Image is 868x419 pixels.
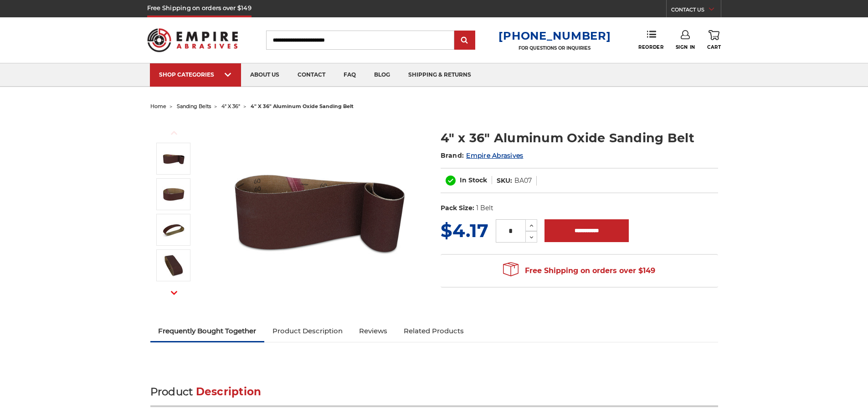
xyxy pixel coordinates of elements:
[676,44,695,50] span: Sign In
[150,321,265,341] a: Frequently Bought Together
[221,103,240,109] a: 4" x 36"
[498,45,611,51] p: FOR QUESTIONS OR INQUIRIES
[497,176,512,186] dt: SKU:
[162,183,185,206] img: 4" x 36" AOX Sanding Belt
[671,5,721,17] a: CONTACT US
[163,123,185,143] button: Previous
[264,321,351,341] a: Product Description
[638,30,663,50] a: Reorder
[196,385,262,398] span: Description
[241,63,288,87] a: about us
[177,103,211,109] a: sanding belts
[150,385,193,398] span: Product
[441,151,464,160] span: Brand:
[150,103,166,109] a: home
[638,44,663,50] span: Reorder
[365,63,399,87] a: blog
[334,63,365,87] a: faq
[460,176,487,184] span: In Stock
[162,147,185,170] img: 4" x 36" Aluminum Oxide Sanding Belt
[441,219,488,242] span: $4.17
[251,103,354,109] span: 4" x 36" aluminum oxide sanding belt
[707,44,721,50] span: Cart
[476,203,493,213] dd: 1 Belt
[395,321,472,341] a: Related Products
[441,203,474,213] dt: Pack Size:
[162,254,185,277] img: 4" x 36" Sanding Belt - AOX
[162,218,185,241] img: 4" x 36" Sanding Belt - Aluminum Oxide
[163,283,185,303] button: Next
[466,151,523,160] a: Empire Abrasives
[159,71,232,78] div: SHOP CATEGORIES
[441,129,718,147] h1: 4" x 36" Aluminum Oxide Sanding Belt
[228,119,411,302] img: 4" x 36" Aluminum Oxide Sanding Belt
[147,22,238,58] img: Empire Abrasives
[351,321,395,341] a: Reviews
[707,30,721,50] a: Cart
[498,29,611,42] a: [PHONE_NUMBER]
[288,63,334,87] a: contact
[399,63,480,87] a: shipping & returns
[514,176,532,186] dd: BA07
[503,262,655,280] span: Free Shipping on orders over $149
